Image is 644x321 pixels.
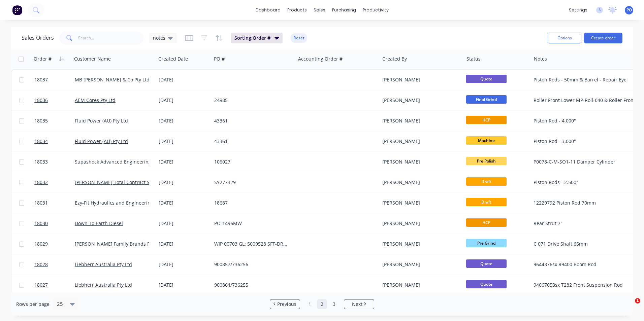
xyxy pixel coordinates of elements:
[298,56,343,62] div: Accounting Order #
[382,220,457,227] div: [PERSON_NAME]
[466,198,507,206] span: Draft
[75,76,150,83] a: MB [PERSON_NAME] & Co Pty Ltd
[382,200,457,206] div: [PERSON_NAME]
[291,33,307,43] button: Reset
[466,136,507,145] span: Machine
[214,241,289,247] div: WIP 00703 GL: 5009528 SFT-DRV-B71R
[34,179,48,186] span: 18032
[158,56,188,62] div: Created Date
[34,282,48,288] span: 18027
[344,301,374,308] a: Next page
[34,90,75,110] a: 18036
[214,220,289,227] div: PO-1496MW
[12,5,22,15] img: Factory
[329,299,339,309] a: Page 3
[75,200,185,206] a: Ezy-Fit Hydraulics and Engineering Group Pty Ltd
[159,179,209,186] div: [DATE]
[159,76,209,83] div: [DATE]
[34,172,75,192] a: 18032
[34,131,75,151] a: 18034
[34,193,75,213] a: 18031
[159,117,209,124] div: [DATE]
[284,5,310,15] div: products
[34,220,48,227] span: 18030
[34,138,48,145] span: 18034
[34,254,75,275] a: 18028
[466,116,507,124] span: HCP
[382,76,457,83] div: [PERSON_NAME]
[382,241,457,247] div: [PERSON_NAME]
[621,298,637,314] iframe: Intercom live chat
[466,157,507,165] span: Pre Polish
[635,298,640,304] span: 1
[74,56,111,62] div: Customer Name
[252,5,284,15] a: dashboard
[34,275,75,295] a: 18027
[214,158,289,165] div: 106027
[153,34,165,41] span: notes
[214,200,289,206] div: 18687
[75,138,128,144] a: Fluid Power (AU) Pty Ltd
[466,177,507,186] span: Draft
[75,158,206,165] a: Supashock Advanced Engineering - (Dynamic Engineering)
[267,299,377,309] ul: Pagination
[159,200,209,206] div: [DATE]
[34,97,48,104] span: 18036
[534,56,547,62] div: Notes
[566,5,591,15] div: settings
[78,31,144,45] input: Search...
[34,111,75,131] a: 18035
[317,299,327,309] a: Page 2 is your current page
[34,70,75,90] a: 18037
[382,97,457,104] div: [PERSON_NAME]
[75,97,116,103] a: AEM Cores Pty Ltd
[270,301,300,308] a: Previous page
[159,97,209,104] div: [DATE]
[359,5,392,15] div: productivity
[34,261,48,268] span: 18028
[75,261,132,267] a: Liebherr Australia Pty Ltd
[75,282,132,288] a: Liebherr Australia Pty Ltd
[75,241,162,247] a: [PERSON_NAME] Family Brands Pty Ltd
[382,282,457,288] div: [PERSON_NAME]
[382,179,457,186] div: [PERSON_NAME]
[75,220,123,226] a: Down To Earth Diesel
[277,301,296,308] span: Previous
[159,261,209,268] div: [DATE]
[159,220,209,227] div: [DATE]
[22,35,54,41] h1: Sales Orders
[466,259,507,268] span: Quote
[214,261,289,268] div: 900857/736256
[466,239,507,247] span: Pre Grind
[34,158,48,165] span: 18033
[34,76,48,83] span: 18037
[466,280,507,288] span: Quote
[584,33,622,43] button: Create order
[466,56,481,62] div: Status
[159,282,209,288] div: [DATE]
[305,299,315,309] a: Page 1
[34,213,75,234] a: 18030
[214,179,289,186] div: SY277329
[352,301,362,308] span: Next
[214,97,289,104] div: 24985
[214,138,289,145] div: 43361
[466,95,507,104] span: Final Grind
[310,5,329,15] div: sales
[466,75,507,83] span: Quote
[548,33,581,43] button: Options
[466,218,507,227] span: HCP
[382,138,457,145] div: [PERSON_NAME]
[214,117,289,124] div: 43361
[234,35,270,41] span: Sorting: Order #
[34,241,48,247] span: 18029
[75,117,128,124] a: Fluid Power (AU) Pty Ltd
[34,152,75,172] a: 18033
[329,5,359,15] div: purchasing
[159,158,209,165] div: [DATE]
[16,301,50,308] span: Rows per page
[382,261,457,268] div: [PERSON_NAME]
[214,56,225,62] div: PO #
[382,117,457,124] div: [PERSON_NAME]
[626,7,632,13] span: PO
